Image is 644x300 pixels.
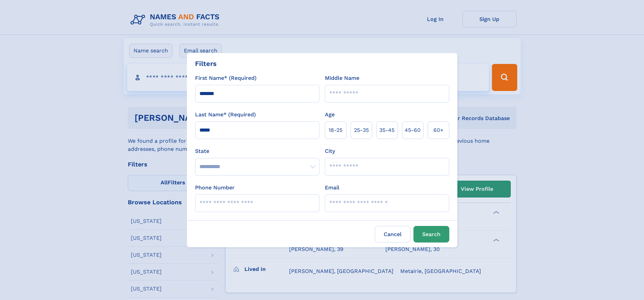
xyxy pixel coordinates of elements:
label: State [195,147,319,155]
span: 35‑45 [379,126,395,134]
label: First Name* (Required) [195,74,257,82]
span: 45‑60 [405,126,421,134]
div: Filters [195,59,217,69]
span: 60+ [433,126,444,134]
label: Cancel [375,226,411,243]
label: Last Name* (Required) [195,111,256,119]
span: 25‑35 [354,126,369,134]
label: City [325,147,335,155]
span: 18‑25 [329,126,342,134]
button: Search [413,226,449,243]
label: Phone Number [195,184,235,192]
label: Age [325,111,335,119]
label: Middle Name [325,74,359,82]
label: Email [325,184,339,192]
